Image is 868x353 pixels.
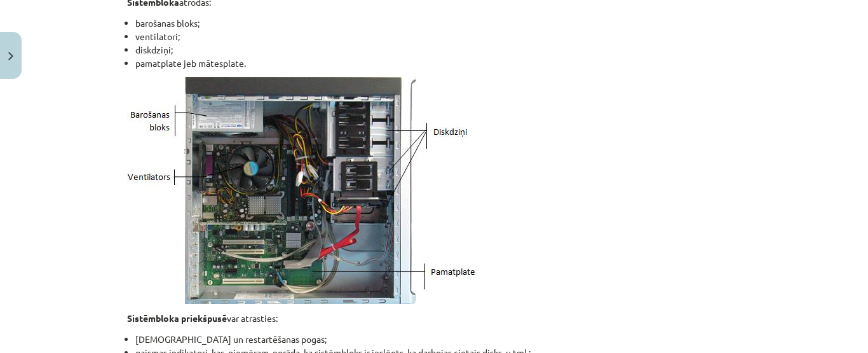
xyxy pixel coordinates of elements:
[127,312,741,325] p: var atrasties:
[8,52,13,60] img: icon-close-lesson-0947bae3869378f0d4975bcd49f059093ad1ed9edebbc8119c70593378902aed.svg
[135,17,741,30] li: barošanas bloks;
[127,312,227,324] strong: Sistēmbloka priekšpusē
[135,43,741,57] li: diskdziņi;
[135,57,741,70] li: pamatplate jeb mātesplate.
[135,30,741,43] li: ventilatori;
[135,333,741,346] li: [DEMOGRAPHIC_DATA] un restartēšanas pogas;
